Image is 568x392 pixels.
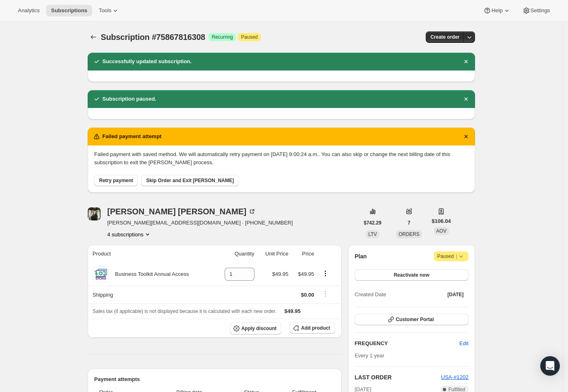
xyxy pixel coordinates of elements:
[107,230,152,238] button: Product actions
[212,34,233,40] span: Recurring
[93,308,276,314] span: Sales tax (if applicable) is not displayed because it is calculated with each new order.
[355,339,460,348] h2: FREQUENCY
[517,5,555,16] button: Settings
[93,266,109,282] img: product img
[107,219,293,227] span: [PERSON_NAME][EMAIL_ADDRESS][DOMAIN_NAME] · [PHONE_NUMBER]
[355,252,367,260] h2: Plan
[298,271,314,277] span: $49.95
[432,217,451,225] span: $106.04
[456,253,457,260] span: |
[94,5,124,16] button: Tools
[441,374,469,380] a: USA-#1202
[460,339,469,348] span: Edit
[51,7,87,14] span: Subscriptions
[290,322,335,334] button: Add product
[408,220,411,226] span: 7
[88,31,99,43] button: Subscriptions
[146,177,234,184] span: Skip Order and Exit [PERSON_NAME]
[101,33,205,42] span: Subscription #75867816308
[426,31,464,43] button: Create order
[88,286,214,304] th: Shipping
[109,270,189,278] div: Business Toolkit Annual Access
[460,131,472,142] button: Dismiss notification
[530,7,550,14] span: Settings
[301,325,330,331] span: Add product
[441,373,469,381] button: USA-#1202
[447,291,464,298] span: [DATE]
[368,231,377,237] span: LTV
[88,245,214,263] th: Product
[442,289,469,300] button: [DATE]
[102,95,156,103] h2: Subscription paused.
[460,56,472,67] button: Dismiss notification
[301,292,314,298] span: $0.00
[102,57,192,66] h2: Successfully updated subscription.
[99,7,111,14] span: Tools
[355,269,469,281] button: Reactivate now
[355,314,469,325] button: Customer Portal
[257,245,291,263] th: Unit Price
[398,231,419,237] span: ORDERS
[46,5,92,16] button: Subscriptions
[355,352,385,359] span: Every 1 year
[13,5,44,16] button: Analytics
[540,356,560,376] div: Open Intercom Messenger
[431,34,460,40] span: Create order
[230,322,282,335] button: Apply discount
[319,289,332,298] button: Shipping actions
[94,175,138,186] button: Retry payment
[88,207,101,220] span: Heather Perkins
[364,220,381,226] span: $742.29
[437,252,465,260] span: Paused
[455,337,473,350] button: Edit
[355,291,386,299] span: Created Date
[214,245,257,263] th: Quantity
[403,217,416,229] button: 7
[285,308,301,314] span: $49.95
[478,5,515,16] button: Help
[18,7,40,14] span: Analytics
[141,175,239,186] button: Skip Order and Exit [PERSON_NAME]
[460,93,472,105] button: Dismiss notification
[291,245,316,263] th: Price
[94,150,469,167] p: Failed payment with saved method. We will automatically retry payment on [DATE] 9:00:24 a.m.. You...
[396,316,434,323] span: Customer Portal
[107,207,256,216] div: [PERSON_NAME] [PERSON_NAME]
[355,373,441,381] h2: LAST ORDER
[99,177,133,184] span: Retry payment
[102,132,161,141] h2: Failed payment attempt
[272,271,288,277] span: $49.95
[241,34,258,40] span: Paused
[491,7,502,14] span: Help
[359,217,386,229] button: $742.29
[241,325,277,332] span: Apply discount
[94,375,335,383] h2: Payment attempts
[436,228,446,234] span: AOV
[394,272,429,278] span: Reactivate now
[319,269,332,278] button: Product actions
